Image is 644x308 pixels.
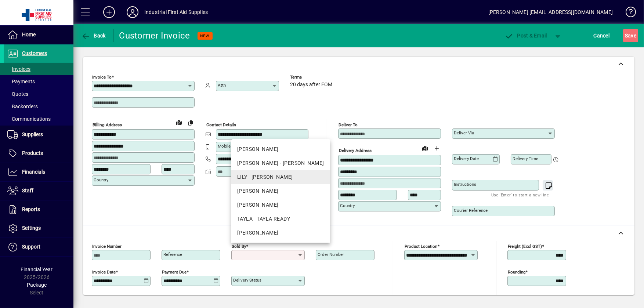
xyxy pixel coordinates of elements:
[7,91,28,97] span: Quotes
[454,208,488,213] mat-label: Courier Reference
[218,83,226,88] mat-label: Attn
[237,215,324,223] div: TAYLA - TAYLA READY
[92,269,116,275] mat-label: Invoice date
[4,75,73,88] a: Payments
[237,173,324,181] div: LILY - [PERSON_NAME]
[4,126,73,144] a: Suppliers
[4,238,73,256] a: Support
[623,29,638,42] button: Save
[231,198,330,212] mat-option: ROSS - ROSS SEXTONE
[92,75,112,80] mat-label: Invoice To
[454,156,479,161] mat-label: Delivery date
[290,82,332,88] span: 20 days after EOM
[290,75,334,80] span: Terms
[4,100,73,113] a: Backorders
[218,144,231,149] mat-label: Mobile
[431,142,443,154] button: Choose address
[454,130,474,135] mat-label: Deliver via
[488,6,613,18] div: [PERSON_NAME] [EMAIL_ADDRESS][DOMAIN_NAME]
[405,244,437,249] mat-label: Product location
[620,1,635,25] a: Knowledge Base
[4,88,73,100] a: Quotes
[504,33,547,39] span: ost & Email
[94,177,108,182] mat-label: Country
[231,226,330,240] mat-option: TRUDY - TRUDY DARCY
[4,144,73,163] a: Products
[231,156,330,170] mat-option: FIONA - FIONA MCEWEN
[339,122,358,127] mat-label: Deliver To
[92,244,122,249] mat-label: Invoice number
[508,269,525,275] mat-label: Rounding
[144,6,208,18] div: Industrial First Aid Supplies
[237,145,324,153] div: [PERSON_NAME]
[22,188,33,193] span: Staff
[517,33,521,39] span: P
[22,244,40,250] span: Support
[22,206,40,212] span: Reports
[7,104,38,109] span: Backorders
[22,50,47,56] span: Customers
[625,33,628,39] span: S
[173,116,185,128] a: View on map
[4,182,73,200] a: Staff
[4,163,73,181] a: Financials
[318,252,344,257] mat-label: Order number
[22,150,43,156] span: Products
[237,159,324,167] div: [PERSON_NAME] - [PERSON_NAME]
[7,116,51,122] span: Communications
[163,252,182,257] mat-label: Reference
[73,29,114,42] app-page-header-button: Back
[454,182,476,187] mat-label: Instructions
[22,131,43,137] span: Suppliers
[22,169,45,175] span: Financials
[22,32,36,37] span: Home
[22,225,41,231] span: Settings
[340,203,355,208] mat-label: Country
[121,6,144,19] button: Profile
[7,66,30,72] span: Invoices
[21,267,53,272] span: Financial Year
[7,79,35,84] span: Payments
[200,33,210,38] span: NEW
[231,142,330,156] mat-option: BECKY - BECKY TUNG
[491,191,549,199] mat-hint: Use 'Enter' to start a new line
[237,187,324,195] div: [PERSON_NAME]
[419,142,431,154] a: View on map
[119,30,190,41] div: Customer Invoice
[4,200,73,219] a: Reports
[594,30,610,41] span: Cancel
[592,29,612,42] button: Cancel
[625,30,636,41] span: ave
[231,212,330,226] mat-option: TAYLA - TAYLA READY
[162,269,187,275] mat-label: Payment due
[4,26,73,44] a: Home
[81,33,106,39] span: Back
[231,170,330,184] mat-option: LILY - LILY SEXTONE
[237,229,324,237] div: [PERSON_NAME]
[4,63,73,75] a: Invoices
[185,117,196,128] button: Copy to Delivery address
[231,184,330,198] mat-option: ROB - ROBERT KAUIE
[4,219,73,238] a: Settings
[501,29,551,42] button: Post & Email
[233,278,261,283] mat-label: Delivery status
[97,6,121,19] button: Add
[508,244,542,249] mat-label: Freight (excl GST)
[4,113,73,125] a: Communications
[27,282,47,288] span: Package
[513,156,538,161] mat-label: Delivery time
[79,29,108,42] button: Back
[237,201,324,209] div: [PERSON_NAME]
[232,244,246,249] mat-label: Sold by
